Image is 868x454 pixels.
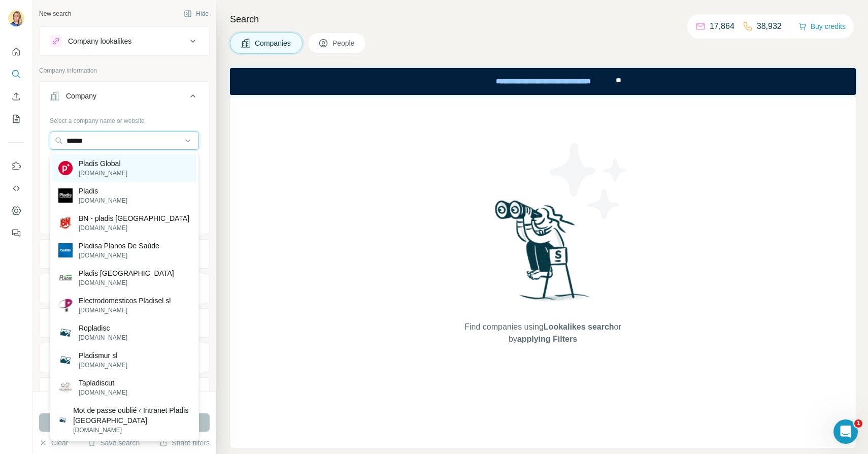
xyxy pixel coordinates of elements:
[58,216,73,230] img: BN - pladis France
[40,311,209,335] button: Annual revenue ($)
[40,29,209,53] button: Company lookalikes
[73,426,190,435] p: [DOMAIN_NAME]
[461,321,624,345] span: Find companies using or by
[79,223,189,233] p: [DOMAIN_NAME]
[79,350,127,361] p: Pladismur sl
[8,87,24,106] button: Enrich CSV
[177,6,216,21] button: Hide
[40,242,209,266] button: Industry
[8,157,24,175] button: Use Surfe on LinkedIn
[8,202,24,220] button: Dashboard
[8,224,24,242] button: Feedback
[79,158,127,169] p: Pladis Global
[8,65,24,83] button: Search
[854,419,862,428] span: 1
[79,186,127,196] p: Pladis
[833,419,858,444] iframe: Intercom live chat
[79,251,159,260] p: [DOMAIN_NAME]
[58,243,73,257] img: Pladisa Planos De Saúde
[230,12,856,26] h4: Search
[58,326,73,340] img: Ropladisc
[79,196,127,205] p: [DOMAIN_NAME]
[58,298,73,312] img: Electrodomesticos Pladisel sl
[79,361,127,370] p: [DOMAIN_NAME]
[58,161,73,175] img: Pladis Global
[79,296,171,306] p: Electrodomesticos Pladisel sl
[68,36,131,46] div: Company lookalikes
[79,213,189,223] p: BN - pladis [GEOGRAPHIC_DATA]
[8,179,24,198] button: Use Surfe API
[544,322,614,331] span: Lookalikes search
[8,10,24,26] img: Avatar
[710,20,735,33] p: 17,864
[58,271,73,285] img: Pladis Maroc
[39,66,210,75] p: Company information
[58,380,73,395] img: Tapladiscut
[40,380,209,404] button: Technologies
[40,345,209,370] button: Employees (size)
[66,91,96,101] div: Company
[39,438,68,448] button: Clear
[517,335,577,343] span: applying Filters
[79,378,127,388] p: Tapladiscut
[490,198,596,311] img: Surfe Illustration - Woman searching with binoculars
[230,68,856,95] iframe: Banner
[757,20,782,33] p: 38,932
[58,188,73,203] img: Pladis
[798,19,846,34] button: Buy credits
[79,323,127,333] p: Ropladisc
[58,415,67,424] img: Mot de passe oublié ‹ Intranet Pladis France
[79,306,171,315] p: [DOMAIN_NAME]
[58,353,73,367] img: Pladismur sl
[73,405,190,426] p: Mot de passe oublié ‹ Intranet Pladis [GEOGRAPHIC_DATA]
[255,38,292,48] span: Companies
[543,136,635,227] img: Surfe Illustration - Stars
[88,438,140,448] button: Save search
[79,268,174,278] p: Pladis [GEOGRAPHIC_DATA]
[79,278,174,287] p: [DOMAIN_NAME]
[8,110,24,128] button: My lists
[332,38,356,48] span: People
[39,9,71,18] div: New search
[50,112,199,125] div: Select a company name or website
[79,333,127,342] p: [DOMAIN_NAME]
[40,276,209,301] button: HQ location
[79,241,159,251] p: Pladisa Planos De Saúde
[79,388,127,397] p: [DOMAIN_NAME]
[8,43,24,61] button: Quick start
[40,84,209,112] button: Company
[79,169,127,178] p: [DOMAIN_NAME]
[159,438,210,448] button: Share filters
